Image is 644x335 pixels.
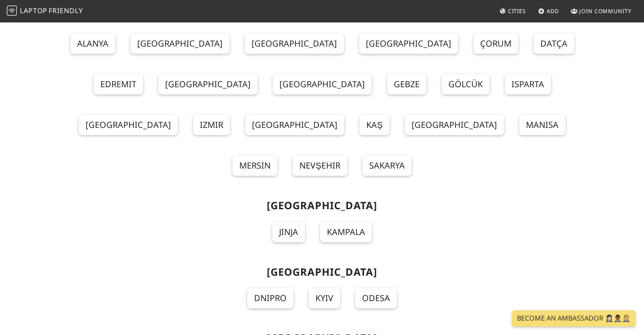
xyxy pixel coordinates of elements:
a: Jinja [272,222,305,242]
a: [GEOGRAPHIC_DATA] [79,115,178,135]
span: Cities [508,7,526,15]
a: Edremit [94,74,143,94]
span: Join Community [579,7,631,15]
a: Join Community [567,3,635,19]
a: [GEOGRAPHIC_DATA] [245,115,344,135]
a: [GEOGRAPHIC_DATA] [273,74,372,94]
a: Manisa [519,115,565,135]
a: LaptopFriendly LaptopFriendly [7,4,83,19]
a: Odesa [355,288,397,308]
a: Dnipro [247,288,293,308]
img: LaptopFriendly [7,6,17,16]
a: Kyiv [309,288,340,308]
a: Isparta [505,74,551,94]
a: Gebze [387,74,426,94]
a: Kampala [320,222,372,242]
a: [GEOGRAPHIC_DATA] [130,33,229,54]
a: Kaş [359,115,389,135]
h2: [GEOGRAPHIC_DATA] [48,199,597,212]
a: Izmir [193,115,230,135]
a: [GEOGRAPHIC_DATA] [245,33,344,54]
a: Datça [533,33,574,54]
a: Gölcük [442,74,489,94]
h2: [GEOGRAPHIC_DATA] [48,266,597,278]
a: [GEOGRAPHIC_DATA] [158,74,257,94]
a: Alanya [70,33,115,54]
a: [GEOGRAPHIC_DATA] [359,33,458,54]
a: Add [535,3,562,19]
a: Sakarya [362,155,412,176]
a: Çorum [473,33,518,54]
a: [GEOGRAPHIC_DATA] [405,115,504,135]
span: Friendly [49,6,83,15]
a: Cities [496,3,529,19]
a: Mersin [232,155,277,176]
a: Nevşehir [293,155,347,176]
span: Laptop [20,6,47,15]
span: Add [547,7,559,15]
